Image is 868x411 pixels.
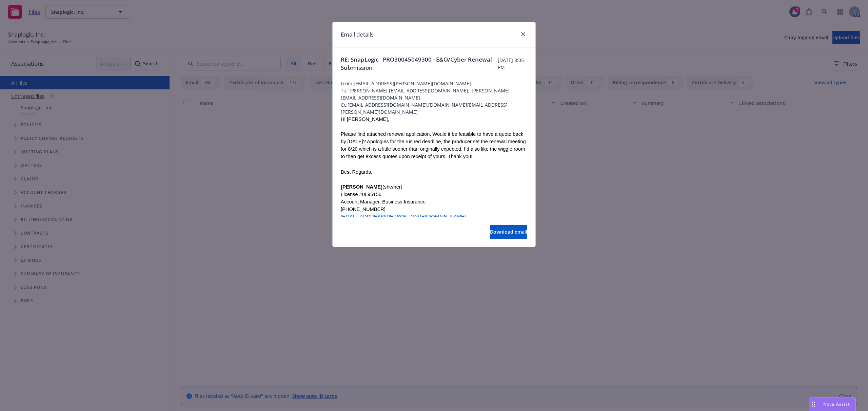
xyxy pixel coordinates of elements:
h1: Email details [341,30,374,39]
span: Nova Assist [823,401,850,407]
span: [PERSON_NAME] [341,184,382,190]
span: Account Manager, Business Insurance [341,199,426,204]
span: RE: SnapLogic - PRO30045049300 - E&O/Cyber Renewal Submission [341,56,498,72]
a: [EMAIL_ADDRESS][PERSON_NAME][DOMAIN_NAME] [341,214,466,219]
span: [DATE] 8:05 PM [498,57,527,71]
span: Please find attached renewal application. Would it be feasible to have a quote back by [DATE]? Ap... [341,131,526,159]
span: Hi [PERSON_NAME], [341,116,389,122]
span: [PHONE_NUMBER] [341,207,386,212]
span: From: [EMAIL_ADDRESS][PERSON_NAME][DOMAIN_NAME] [341,80,527,87]
span: Best Regards, [341,169,372,175]
span: Cc: [EMAIL_ADDRESS][DOMAIN_NAME],[DOMAIN_NAME][EMAIL_ADDRESS][PERSON_NAME][DOMAIN_NAME] [341,101,527,115]
button: Nova Assist [809,397,856,411]
button: Download email [490,225,527,239]
span: To: "[PERSON_NAME],[EMAIL_ADDRESS][DOMAIN_NAME],"[PERSON_NAME],[EMAIL_ADDRESS][DOMAIN_NAME] [341,87,527,101]
span: Download email [490,229,527,235]
div: Drag to move [809,398,818,411]
a: close [519,30,527,38]
span: License #0L95156 [341,192,381,197]
span: (she/her) [382,184,402,190]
